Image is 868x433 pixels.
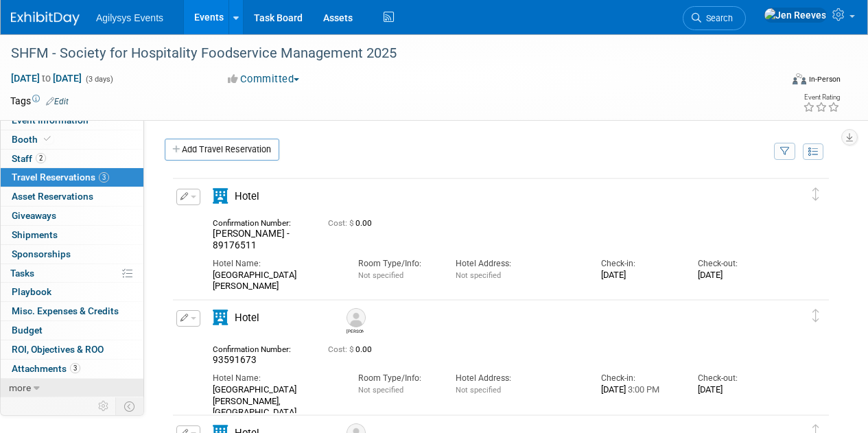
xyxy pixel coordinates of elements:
[626,384,659,395] span: 3:00 PM
[213,258,338,270] div: Hotel Name:
[601,384,677,395] div: [DATE]
[99,172,109,183] span: 3
[84,75,113,84] span: (3 days)
[6,41,770,66] div: SHFM - Society for Hospitality Foodservice Management 2025
[456,386,501,395] span: Not specified
[116,397,144,415] td: Toggle Event Tabs
[456,258,580,270] div: Hotel Address:
[328,218,355,228] span: Cost: $
[1,245,143,264] a: Sponsorships
[1,360,143,378] a: Attachments3
[12,305,119,316] span: Misc. Expenses & Credits
[12,191,93,202] span: Asset Reservations
[12,134,54,145] span: Booth
[12,172,109,183] span: Travel Reservations
[808,74,841,84] div: In-Person
[601,258,677,270] div: Check-in:
[213,270,338,292] div: [GEOGRAPHIC_DATA][PERSON_NAME]
[1,264,143,283] a: Tasks
[213,354,257,365] span: 93591673
[456,271,501,280] span: Not specified
[793,73,806,84] img: Format-Inperson.png
[1,150,143,168] a: Staff2
[92,397,116,415] td: Personalize Event Tab Strip
[12,325,43,336] span: Budget
[701,13,733,23] span: Search
[698,373,774,384] div: Check-out:
[1,168,143,187] a: Travel Reservations3
[213,384,338,429] div: [GEOGRAPHIC_DATA][PERSON_NAME], [GEOGRAPHIC_DATA][PERSON_NAME]
[213,228,290,250] span: [PERSON_NAME] - 89176511
[213,214,307,228] div: Confirmation Number:
[36,153,46,163] span: 2
[719,71,841,92] div: Event Format
[12,248,71,259] span: Sponsorships
[10,72,82,84] span: [DATE] [DATE]
[235,312,259,324] span: Hotel
[1,379,143,397] a: more
[698,270,774,281] div: [DATE]
[12,363,80,374] span: Attachments
[223,72,305,86] button: Committed
[213,310,228,325] i: Hotel
[803,94,840,101] div: Event Rating
[44,135,51,143] i: Booth reservation complete
[12,344,104,355] span: ROI, Objectives & ROO
[96,12,163,23] span: Agilysys Events
[601,270,677,281] div: [DATE]
[812,187,819,200] i: Click and drag to move item
[358,271,403,280] span: Not specified
[1,226,143,244] a: Shipments
[764,8,827,23] img: Jen Reeves
[235,190,259,202] span: Hotel
[698,384,774,395] div: [DATE]
[213,189,228,204] i: Hotel
[1,130,143,149] a: Booth
[347,308,366,327] img: Jim Brown
[11,12,80,25] img: ExhibitDay
[1,321,143,340] a: Budget
[358,258,434,270] div: Room Type/Info:
[12,153,46,164] span: Staff
[70,363,80,373] span: 3
[328,218,377,228] span: 0.00
[40,73,53,84] span: to
[213,340,307,354] div: Confirmation Number:
[358,386,403,395] span: Not specified
[328,344,377,354] span: 0.00
[10,268,34,279] span: Tasks
[213,373,338,384] div: Hotel Name:
[1,187,143,206] a: Asset Reservations
[347,327,364,335] div: Jim Brown
[456,373,580,384] div: Hotel Address:
[328,344,355,354] span: Cost: $
[46,97,69,106] a: Edit
[9,382,31,393] span: more
[12,210,56,221] span: Giveaways
[1,340,143,359] a: ROI, Objectives & ROO
[780,148,790,156] i: Filter by Traveler
[10,94,69,108] td: Tags
[698,258,774,270] div: Check-out:
[812,309,819,322] i: Click and drag to move item
[601,373,677,384] div: Check-in:
[1,283,143,301] a: Playbook
[1,207,143,225] a: Giveaways
[12,286,51,297] span: Playbook
[165,139,279,161] a: Add Travel Reservation
[12,229,58,240] span: Shipments
[1,302,143,320] a: Misc. Expenses & Credits
[683,6,746,30] a: Search
[358,373,434,384] div: Room Type/Info:
[343,308,367,335] div: Jim Brown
